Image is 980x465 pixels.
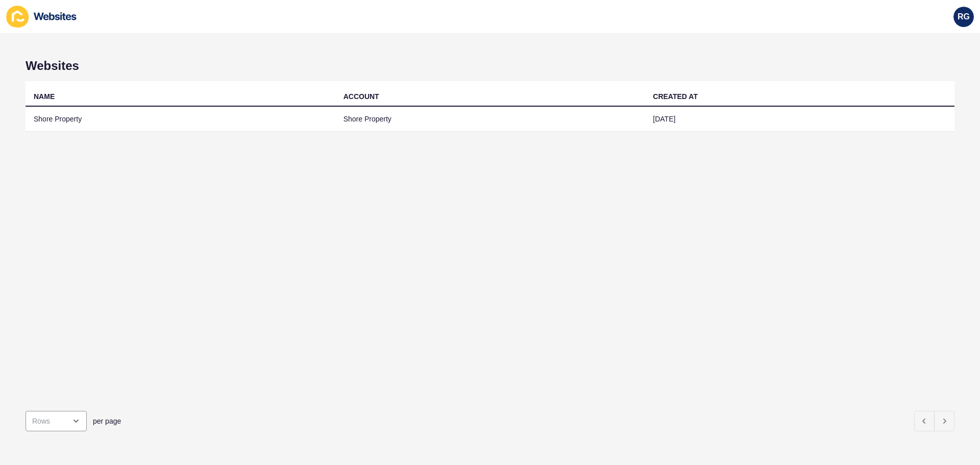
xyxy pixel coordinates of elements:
[26,107,335,132] td: Shore Property
[653,91,698,102] div: CREATED AT
[93,416,121,426] span: per page
[26,411,87,431] div: open menu
[344,91,379,102] div: ACCOUNT
[34,91,55,102] div: NAME
[335,107,645,132] td: Shore Property
[645,107,954,132] td: [DATE]
[958,12,970,22] span: RG
[26,59,954,73] h1: Websites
